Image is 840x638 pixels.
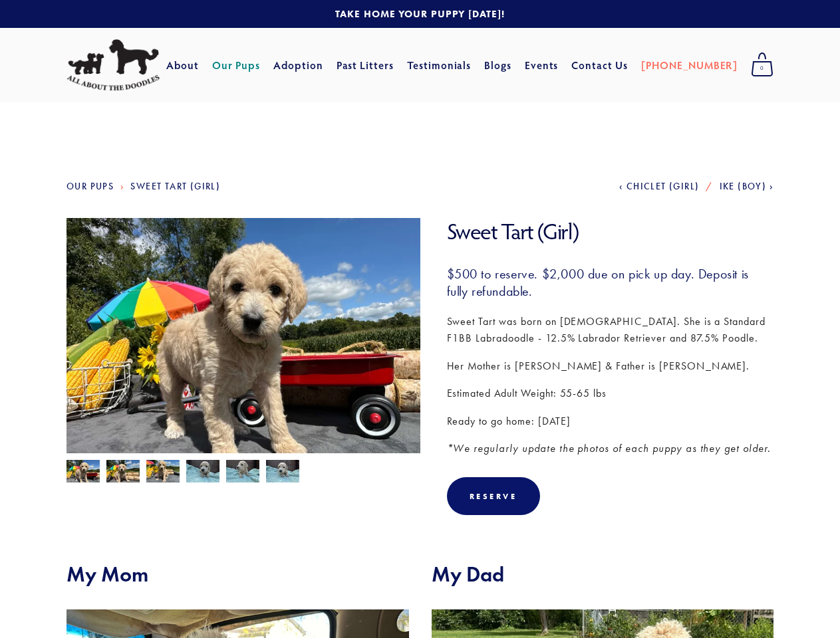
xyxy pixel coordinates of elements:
[67,181,114,192] a: Our Pups
[67,218,420,483] img: Sweet Tart 4.jpg
[266,460,299,485] img: Sweet Tart 1.jpg
[470,491,517,501] div: Reserve
[447,265,774,300] h3: $500 to reserve. $2,000 due on pick up day. Deposit is fully refundable.
[432,562,774,587] h2: My Dad
[571,53,628,77] a: Contact Us
[447,413,774,430] p: Ready to go home: [DATE]
[744,49,780,82] a: 0 items in cart
[273,53,323,77] a: Adoption
[166,53,199,77] a: About
[146,460,180,485] img: Sweet Tart 5.jpg
[751,60,773,77] span: 0
[447,442,771,455] em: *We regularly update the photos of each puppy as they get older.
[67,562,409,587] h2: My Mom
[130,181,220,192] a: Sweet Tart (Girl)
[106,460,140,485] img: Sweet Tart 6.jpg
[67,460,100,485] img: Sweet Tart 4.jpg
[720,181,773,192] a: Ike (Boy)
[720,181,767,192] span: Ike (Boy)
[525,53,559,77] a: Events
[447,218,774,245] h1: Sweet Tart (Girl)
[447,477,540,515] div: Reserve
[67,39,160,91] img: All About The Doodles
[447,358,774,375] p: Her Mother is [PERSON_NAME] & Father is [PERSON_NAME].
[407,53,472,77] a: Testimonials
[627,181,700,192] span: Chiclet (Girl)
[484,53,511,77] a: Blogs
[447,313,774,347] p: Sweet Tart was born on [DEMOGRAPHIC_DATA]. She is a Standard F1BB Labradoodle - 12.5% Labrador Re...
[186,460,219,485] img: Sweet Tart 2.jpg
[619,181,699,192] a: Chiclet (Girl)
[226,460,259,485] img: Sweet Tart 3.jpg
[447,385,774,402] p: Estimated Adult Weight: 55-65 lbs
[212,53,261,77] a: Our Pups
[337,58,394,72] a: Past Litters
[641,53,738,77] a: [PHONE_NUMBER]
